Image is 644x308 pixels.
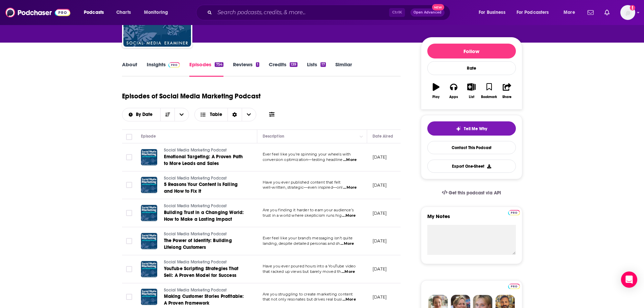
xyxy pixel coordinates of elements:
div: 17 [320,62,326,67]
button: open menu [122,112,161,117]
span: Have you ever poured hours into a YouTube video [263,264,356,268]
button: open menu [139,7,177,18]
a: Charts [112,7,135,18]
p: [DATE] [373,210,387,216]
div: 1 [256,62,259,67]
a: Social Media Marketing Podcast [164,175,245,182]
span: landing, despite detailed personas and sh [263,241,340,246]
button: open menu [174,108,189,121]
span: ...More [341,269,355,275]
span: Toggle select row [126,210,132,216]
div: List [469,95,474,99]
div: Date Aired [373,132,393,140]
p: [DATE] [373,154,387,160]
button: Share [498,79,516,103]
span: YouTube Scripting Strategies That Sell: A Proven Model for Success [164,266,239,278]
span: Tell Me Why [464,126,487,132]
div: Search podcasts, credits, & more... [202,5,457,20]
a: YouTube Scripting Strategies That Sell: A Proven Model for Success [164,265,245,279]
button: Choose View [194,108,256,121]
button: open menu [559,7,583,18]
a: Episodes754 [189,61,223,77]
span: Ever feel like your brand’s messaging isn’t quite [263,236,353,240]
span: Podcasts [84,8,104,17]
a: Social Media Marketing Podcast [164,287,245,293]
a: InsightsPodchaser Pro [147,61,180,77]
span: The Power of Identify: Building Lifelong Customers [164,238,232,250]
span: Get this podcast via API [449,190,501,196]
span: Ctrl K [389,8,405,17]
div: 754 [215,62,223,67]
span: well-written, strategic—even inspired—onl [263,185,343,190]
span: ...More [343,185,357,190]
p: [DATE] [373,238,387,244]
button: Show profile menu [620,5,635,20]
span: For Business [479,8,505,17]
span: ...More [340,241,354,246]
span: Building Trust in a Changing World: How to Make a Lasting Impact [164,210,244,222]
div: Bookmark [481,95,497,99]
button: open menu [79,7,113,18]
span: 5 Reasons Your Content Is Failing and How to Fix It [164,182,238,194]
button: Export One-Sheet [427,160,516,173]
button: Open AdvancedNew [410,8,445,17]
a: 5 Reasons Your Content Is Failing and How to Fix It [164,181,245,195]
span: Table [210,112,222,117]
a: Social Media Marketing Podcast [164,259,245,265]
svg: Add a profile image [630,5,635,10]
button: Play [427,79,445,103]
span: Toggle select row [126,238,132,244]
span: trust in a world where skepticism runs hig [263,213,342,218]
a: Show notifications dropdown [602,7,612,18]
a: Credits139 [269,61,297,77]
a: Reviews1 [233,61,259,77]
span: Ever feel like you’re spinning your wheels with [263,152,351,157]
span: Making Customer Stories Profitable: A Proven Framework [164,293,244,306]
button: Sort Direction [160,108,174,121]
span: Are you struggling to create marketing content [263,292,353,297]
label: My Notes [427,213,516,225]
a: Social Media Marketing Podcast [164,231,245,237]
a: Show notifications dropdown [585,7,596,18]
h2: Choose List sort [122,108,189,121]
span: Toggle select row [126,294,132,300]
img: Podchaser Pro [168,62,180,68]
div: 139 [290,62,297,67]
div: Apps [449,95,458,99]
span: New [432,4,444,10]
div: Sort Direction [228,108,242,121]
a: Making Customer Stories Profitable: A Proven Framework [164,293,245,307]
button: Follow [427,44,516,58]
a: Social Media Marketing Podcast [164,203,245,209]
button: List [462,79,480,103]
div: Description [263,132,284,140]
a: Podchaser - Follow, Share and Rate Podcasts [5,6,70,19]
span: Toggle select row [126,154,132,160]
span: Monitoring [144,8,168,17]
img: Podchaser Pro [508,284,520,289]
p: [DATE] [373,266,387,272]
a: Emotional Targeting: A Proven Path to More Leads and Sales [164,153,245,167]
span: More [564,8,575,17]
p: [DATE] [373,294,387,300]
span: Social Media Marketing Podcast [164,204,227,208]
span: Charts [116,8,131,17]
img: Podchaser Pro [508,210,520,215]
button: Bookmark [480,79,498,103]
span: Social Media Marketing Podcast [164,288,227,292]
span: Toggle select row [126,182,132,188]
h1: Episodes of Social Media Marketing Podcast [122,92,261,100]
span: Social Media Marketing Podcast [164,176,227,181]
a: Pro website [508,209,520,215]
p: [DATE] [373,182,387,188]
img: User Profile [620,5,635,20]
div: Open Intercom Messenger [621,271,637,288]
span: Social Media Marketing Podcast [164,232,227,236]
span: that not only resonates but drives real busi [263,297,342,302]
span: Open Advanced [413,11,442,14]
span: Social Media Marketing Podcast [164,260,227,264]
a: Building Trust in a Changing World: How to Make a Lasting Impact [164,209,245,223]
input: Search podcasts, credits, & more... [215,7,389,18]
div: Share [502,95,511,99]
